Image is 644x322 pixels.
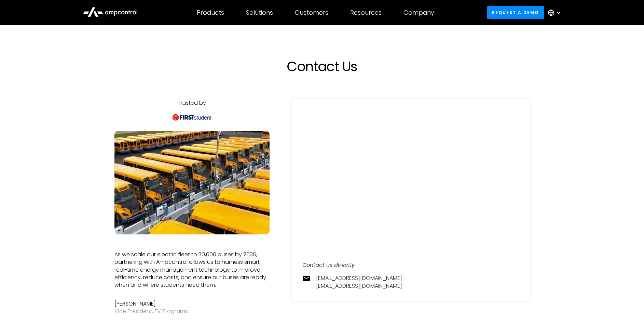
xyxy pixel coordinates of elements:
[403,9,434,16] div: Company
[295,9,328,16] div: Customers
[246,9,273,16] div: Solutions
[487,6,544,19] a: Request a demo
[316,282,402,290] a: [EMAIL_ADDRESS][DOMAIN_NAME]
[172,58,472,75] h1: Contact Us
[350,9,382,16] div: Resources
[197,9,224,16] div: Products
[302,261,519,269] div: Contact us directly:
[302,110,519,234] iframe: Form 0
[316,274,402,282] a: [EMAIL_ADDRESS][DOMAIN_NAME]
